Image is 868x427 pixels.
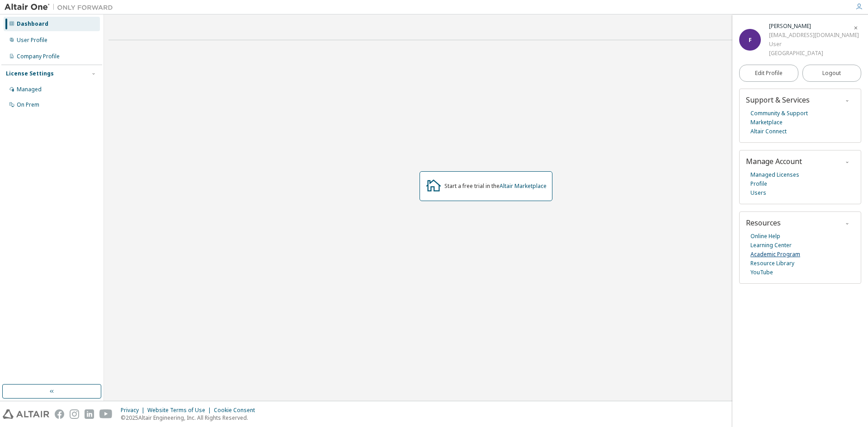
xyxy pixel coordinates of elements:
[17,101,39,108] div: On Prem
[769,49,859,58] div: [GEOGRAPHIC_DATA]
[17,53,60,60] div: Company Profile
[17,37,47,44] div: User Profile
[755,70,783,77] span: Edit Profile
[822,69,841,78] span: Logout
[769,31,859,40] div: [EMAIL_ADDRESS][DOMAIN_NAME]
[99,409,113,419] img: youtube.svg
[750,188,766,197] a: Users
[750,232,780,241] a: Online Help
[746,156,802,166] span: Manage Account
[750,170,799,179] a: Managed Licenses
[17,20,48,28] div: Dashboard
[3,409,49,419] img: altair_logo.svg
[70,409,79,419] img: instagram.svg
[750,179,767,188] a: Profile
[750,118,783,127] a: Marketplace
[750,250,800,259] a: Academic Program
[769,40,859,49] div: User
[17,86,42,93] div: Managed
[121,407,147,414] div: Privacy
[5,3,118,12] img: Altair One
[746,218,781,228] span: Resources
[750,241,792,250] a: Learning Center
[6,70,54,77] div: License Settings
[121,414,260,422] p: © 2025 Altair Engineering, Inc. All Rights Reserved.
[750,259,794,268] a: Resource Library
[739,65,798,82] a: Edit Profile
[750,268,773,277] a: YouTube
[750,109,808,118] a: Community & Support
[55,409,64,419] img: facebook.svg
[147,407,214,414] div: Website Terms of Use
[444,183,547,190] div: Start a free trial in the
[500,182,547,190] a: Altair Marketplace
[746,95,810,105] span: Support & Services
[749,36,752,44] span: F
[750,127,787,136] a: Altair Connect
[214,407,260,414] div: Cookie Consent
[802,65,862,82] button: Logout
[769,22,859,31] div: Fredrik Helleblad
[85,409,94,419] img: linkedin.svg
